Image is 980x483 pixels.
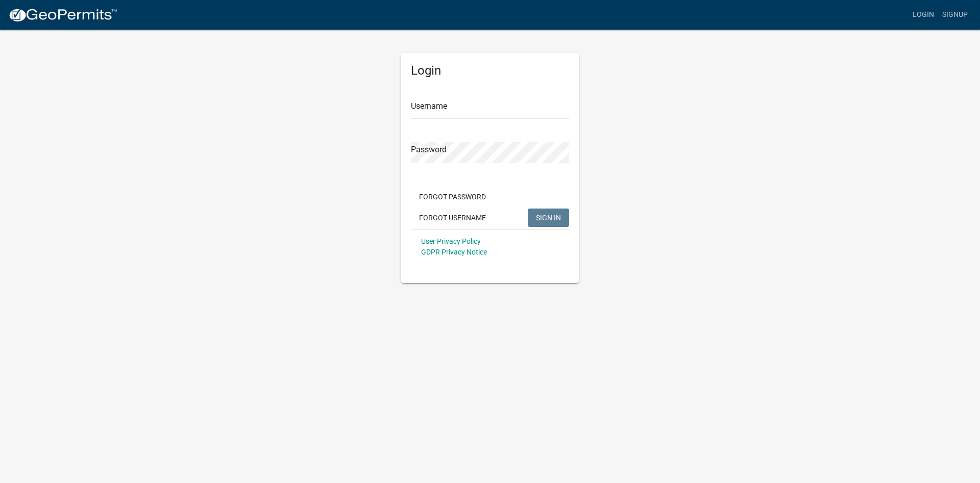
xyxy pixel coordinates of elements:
a: User Privacy Policy [421,237,481,245]
a: Login [909,5,938,25]
h5: Login [411,63,569,78]
button: Forgot Username [411,209,494,227]
button: SIGN IN [528,209,569,227]
button: Forgot Password [411,188,494,206]
span: SIGN IN [536,213,561,221]
a: Signup [938,5,972,25]
a: GDPR Privacy Notice [421,248,487,256]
